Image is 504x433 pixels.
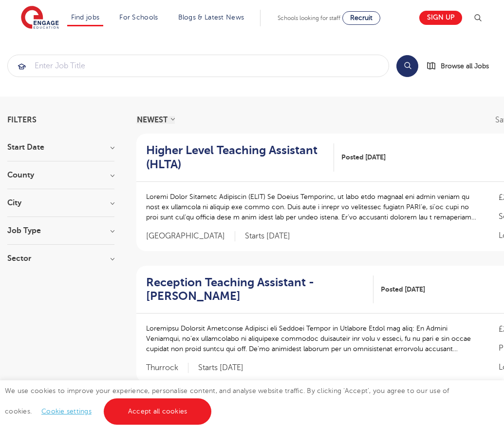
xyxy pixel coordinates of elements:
span: Schools looking for staff [278,15,340,21]
a: Blogs & Latest News [178,14,244,21]
h2: Reception Teaching Assistant - [PERSON_NAME] [146,276,366,304]
h3: Job Type [7,227,114,235]
h3: County [7,171,114,179]
span: Posted [DATE] [341,152,386,162]
span: Browse all Jobs [441,60,489,72]
div: Submit [7,55,389,77]
button: Search [396,55,418,77]
h3: City [7,199,114,207]
a: For Schools [119,14,158,21]
input: Submit [8,55,389,77]
a: Cookie settings [41,408,92,415]
a: Find jobs [71,14,100,21]
span: We use cookies to improve your experience, personalise content, and analyse website traffic. By c... [5,387,449,415]
h2: Higher Level Teaching Assistant (HLTA) [146,143,326,172]
a: Recruit [342,11,380,25]
span: Filters [7,116,37,124]
p: Loremipsu Dolorsit Ametconse Adipisci eli Seddoei Tempor in Utlabore Etdol mag aliq: En Admini Ve... [146,323,479,354]
span: Recruit [350,14,373,21]
p: Starts [DATE] [198,363,243,373]
img: Engage Education [21,6,59,30]
p: Starts [DATE] [245,231,290,241]
span: [GEOGRAPHIC_DATA] [146,231,235,241]
a: Higher Level Teaching Assistant (HLTA) [146,143,334,172]
span: Thurrock [146,363,188,373]
span: Posted [DATE] [381,284,425,295]
a: Accept all cookies [104,398,212,425]
a: Sign up [419,11,462,25]
a: Browse all Jobs [426,60,497,72]
p: Loremi Dolor Sitametc Adipiscin (ELIT) Se Doeius Temporinc, ut labo etdo magnaal eni admin veniam... [146,192,479,222]
a: Reception Teaching Assistant - [PERSON_NAME] [146,276,373,304]
h3: Start Date [7,143,114,151]
h3: Sector [7,255,114,262]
